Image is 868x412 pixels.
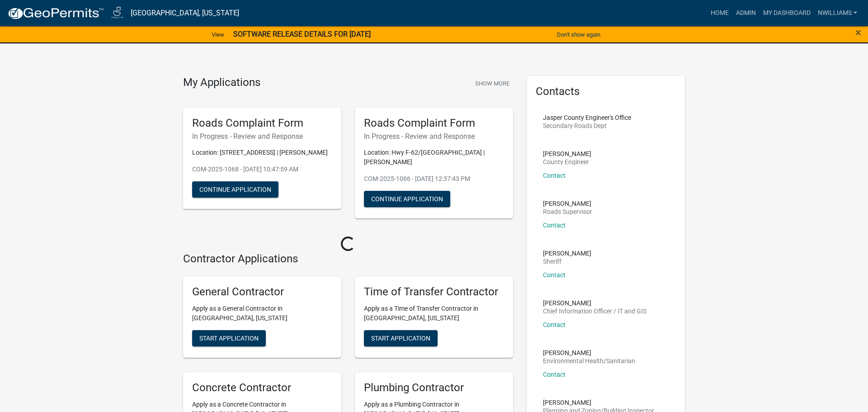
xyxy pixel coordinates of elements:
span: Start Application [199,335,259,342]
p: Roads Supervisor [543,208,592,215]
p: Location: Hwy F-62/[GEOGRAPHIC_DATA] | [PERSON_NAME] [364,148,504,167]
p: COM-2025-1068 - [DATE] 10:47:59 AM [192,165,332,174]
span: × [855,26,861,39]
button: Start Application [192,330,266,346]
button: Continue Application [192,181,278,198]
a: Admin [732,5,759,22]
h5: General Contractor [192,285,332,298]
p: Environmental Health/Sanitarian [543,358,635,364]
a: My Dashboard [759,5,814,22]
p: Location: [STREET_ADDRESS] | [PERSON_NAME] [192,148,332,157]
p: Jasper County Engineer's Office [543,114,631,121]
a: View [208,27,228,42]
a: nwilliams [814,5,861,22]
button: Show More [472,76,513,91]
button: Continue Application [364,191,450,207]
p: Sheriff [543,258,591,265]
p: [PERSON_NAME] [543,300,646,306]
a: Contact [543,172,566,179]
h5: Time of Transfer Contractor [364,285,504,298]
p: [PERSON_NAME] [543,151,591,157]
p: Chief Information Officer / IT and GIS [543,308,646,314]
strong: SOFTWARE RELEASE DETAILS FOR [DATE] [233,30,371,38]
button: Close [855,27,861,38]
h4: Contractor Applications [183,252,513,265]
p: [PERSON_NAME] [543,200,592,207]
a: Home [707,5,732,22]
a: Contact [543,271,566,279]
h5: Concrete Contractor [192,381,332,394]
a: Contact [543,371,566,378]
img: Jasper County, Iowa [111,7,123,19]
a: [GEOGRAPHIC_DATA], [US_STATE] [131,5,239,21]
a: Contact [543,222,566,229]
p: [PERSON_NAME] [543,250,591,256]
h5: Contacts [536,85,676,98]
p: [PERSON_NAME] [543,350,635,356]
p: Secondary Roads Dept [543,123,631,129]
h6: In Progress - Review and Response [364,132,504,141]
a: Contact [543,321,566,328]
p: [PERSON_NAME] [543,399,654,406]
p: COM-2025-1066 - [DATE] 12:37:43 PM [364,174,504,184]
h4: My Applications [183,76,260,90]
p: County Engineer [543,159,591,165]
h5: Roads Complaint Form [192,117,332,130]
h6: In Progress - Review and Response [192,132,332,141]
p: Apply as a General Contractor in [GEOGRAPHIC_DATA], [US_STATE] [192,304,332,323]
h5: Plumbing Contractor [364,381,504,394]
p: Apply as a Time of Transfer Contractor in [GEOGRAPHIC_DATA], [US_STATE] [364,304,504,323]
h5: Roads Complaint Form [364,117,504,130]
button: Don't show again [553,27,604,42]
span: Start Application [371,335,430,342]
button: Start Application [364,330,438,346]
